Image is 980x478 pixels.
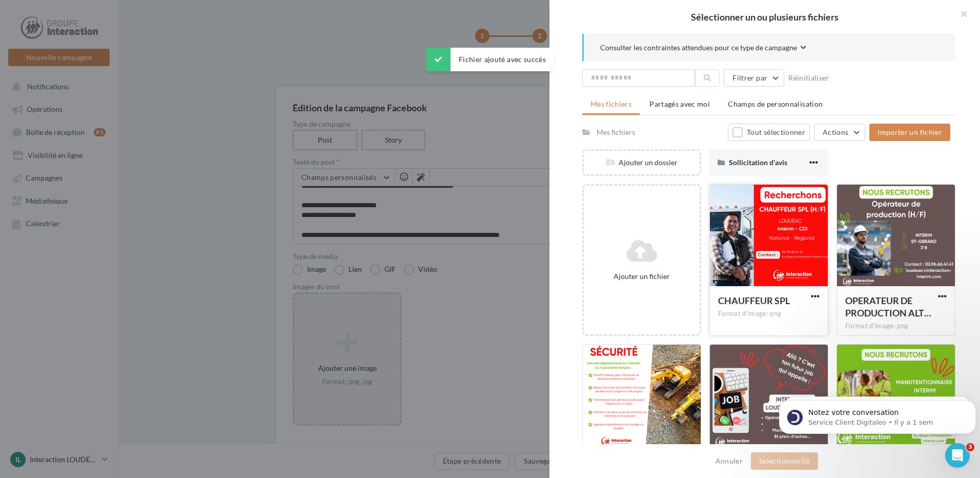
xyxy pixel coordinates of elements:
span: Sollicitation d'avis [729,158,787,167]
div: Mes fichiers [597,127,635,137]
span: (0) [801,456,810,465]
div: Ajouter un fichier [588,271,696,282]
h2: Sélectionner un ou plusieurs fichiers [566,12,964,22]
span: Partagés avec moi [649,99,710,108]
button: Consulter les contraintes attendues pour ce type de campagne [600,42,806,55]
span: Mes fichiers [590,99,631,108]
button: Réinitialiser [784,72,833,84]
button: Actions [814,124,865,141]
span: 3 [966,443,974,451]
button: Annuler [711,455,747,467]
button: Sélectionner(0) [751,452,818,470]
span: Importer un fichier [877,128,942,136]
div: Ajouter un dossier [584,157,700,168]
iframe: Intercom notifications message [775,379,980,450]
span: Champs de personnalisation [728,99,823,108]
iframe: Intercom live chat [945,443,970,468]
span: Consulter les contraintes attendues pour ce type de campagne [600,43,797,53]
button: Importer un fichier [869,124,950,141]
div: Fichier ajouté avec succès [426,48,554,71]
div: Format d'image: png [845,322,947,331]
button: Filtrer par [724,69,784,87]
span: CHAUFFEUR SPL [718,295,790,306]
span: Actions [823,128,848,136]
button: Tout sélectionner [728,124,810,141]
div: Format d'image: png [718,309,820,318]
span: OPERATEUR DE PRODUCTION ALTHO [845,295,931,318]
